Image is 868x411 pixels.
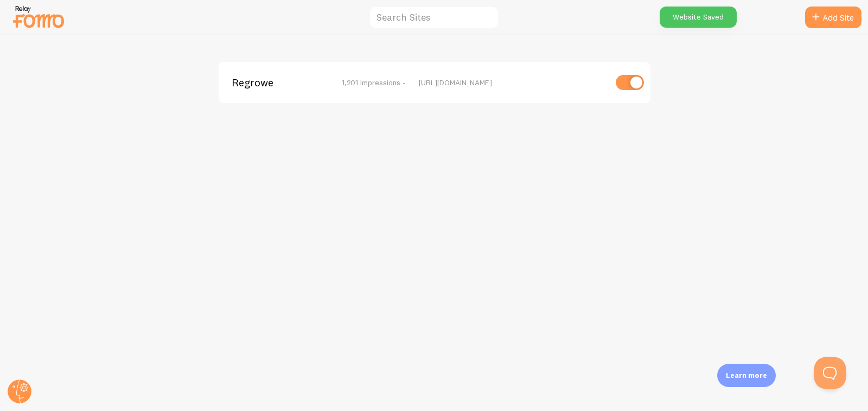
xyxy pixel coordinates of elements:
[726,370,767,381] p: Learn more
[419,78,606,87] div: [URL][DOMAIN_NAME]
[232,78,319,87] span: Regrowe
[11,3,66,30] img: fomo-relay-logo-orange.svg
[342,78,406,87] span: 1,201 Impressions -
[814,357,846,389] iframe: Help Scout Beacon - Open
[660,7,737,28] div: Website Saved
[717,364,776,387] div: Learn more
